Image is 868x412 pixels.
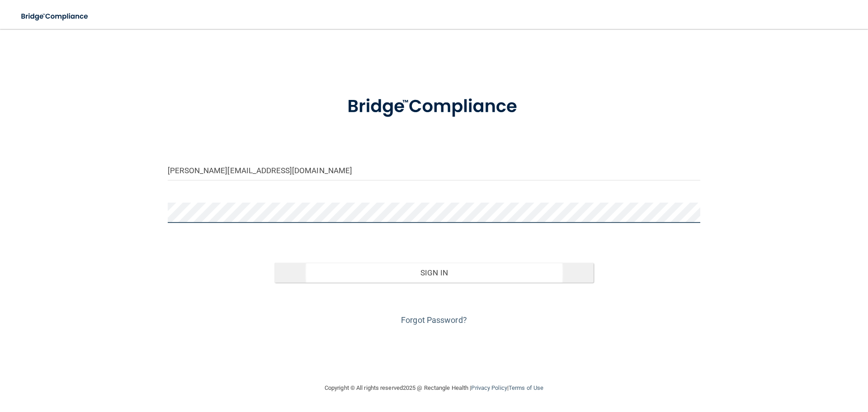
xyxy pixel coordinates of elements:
[329,83,539,130] img: bridge_compliance_login_screen.278c3ca4.svg
[274,263,594,283] button: Sign In
[401,315,467,325] a: Forgot Password?
[14,7,97,26] img: bridge_compliance_login_screen.278c3ca4.svg
[471,384,507,391] a: Privacy Policy
[509,384,543,391] a: Terms of Use
[168,160,700,180] input: Email
[269,374,599,403] div: Copyright © All rights reserved 2025 @ Rectangle Health | |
